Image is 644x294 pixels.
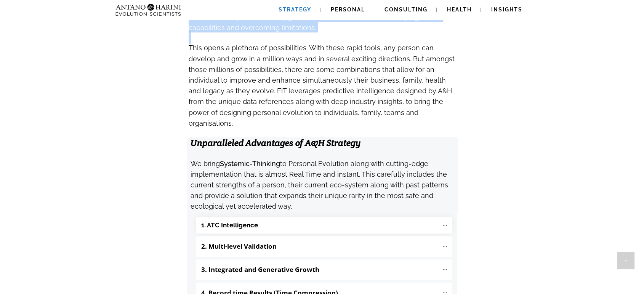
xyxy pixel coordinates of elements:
b: 2. Multi-level Validation [201,242,277,251]
span: This opens a plethora of possibilities. With these rapid tools, any person can develop and grow i... [189,44,455,127]
span: We bring to Personal Evolution along with cutting-edge implementation that is almost Real Time an... [191,160,448,211]
span: Insights [491,6,522,13]
span: Consulting [384,6,428,13]
b: 3. Integrated and Generative Growth [201,265,319,274]
span: Strategy [279,6,311,13]
span: Health [447,6,472,13]
b: 1. ATC Intelligence [201,221,258,230]
strong: Systemic-Thinking [220,160,280,168]
strong: Unparalleled Advantages of A&H Strategy [191,137,361,149]
span: Personal [331,6,365,13]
